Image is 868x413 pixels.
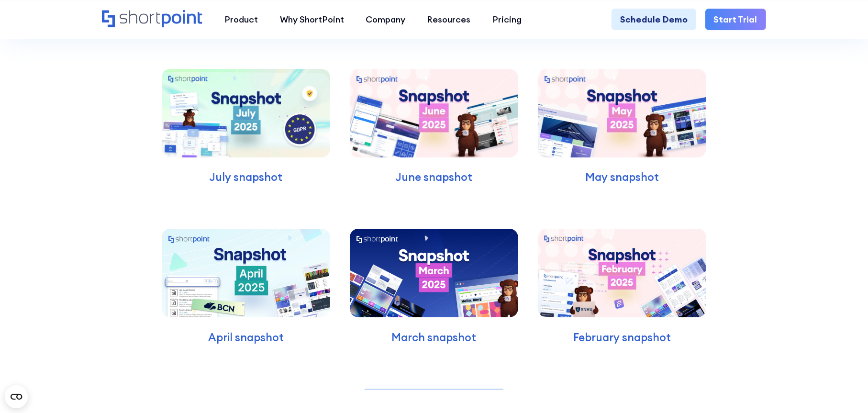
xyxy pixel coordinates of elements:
a: March snapshot [345,212,524,346]
div: Pricing [492,13,522,26]
a: May snapshot [533,52,712,186]
a: Why ShortPoint [269,9,355,30]
a: Start Trial [705,9,766,30]
div: Resources [427,13,470,26]
a: Product [214,9,269,30]
a: Schedule Demo [612,9,696,30]
p: February snapshot [538,329,706,346]
p: July snapshot [162,169,330,185]
div: Company [366,13,405,26]
div: Product [224,13,258,26]
p: March snapshot [350,329,518,346]
a: April snapshot [156,212,336,346]
p: May snapshot [538,169,706,185]
a: June snapshot [345,52,524,186]
a: Company [355,9,416,30]
p: June snapshot [350,169,518,185]
a: Pricing [481,9,532,30]
a: Resources [416,9,481,30]
iframe: Chat Widget [820,367,868,413]
a: Home [102,10,203,29]
a: February snapshot [533,212,712,346]
div: Why ShortPoint [280,13,344,26]
p: April snapshot [162,329,330,346]
div: Chatt-widget [820,367,868,413]
a: July snapshot [156,52,336,186]
button: Open CMP widget [5,385,28,408]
